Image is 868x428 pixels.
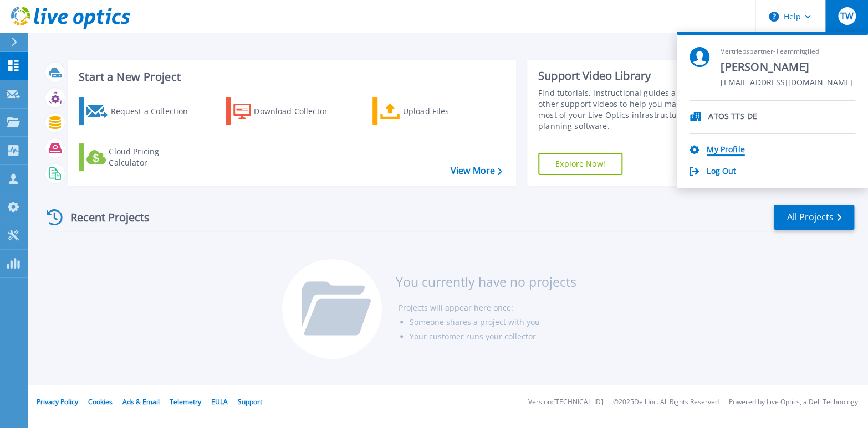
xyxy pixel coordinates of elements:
div: Upload Files [403,100,492,122]
a: Support [238,397,262,406]
div: Find tutorials, instructional guides and other support videos to help you make the most of your L... [538,87,703,132]
a: EULA [211,397,228,406]
a: View More [451,166,502,176]
li: Someone shares a project with you [410,315,576,329]
a: Request a Collection [79,97,202,125]
a: Upload Files [372,97,496,125]
a: Log Out [707,167,736,177]
a: Cloud Pricing Calculator [79,143,202,171]
a: Telemetry [170,397,201,406]
li: Projects will appear here once: [399,301,576,315]
p: ATOS TTS DE [708,112,757,122]
span: [EMAIL_ADDRESS][DOMAIN_NAME] [721,78,852,89]
li: Powered by Live Optics, a Dell Technology [729,399,858,406]
li: Version: [TECHNICAL_ID] [528,399,603,406]
li: Your customer runs your collector [410,329,576,344]
li: © 2025 Dell Inc. All Rights Reserved [613,399,719,406]
div: Request a Collection [110,100,199,122]
a: Ads & Email [122,397,160,406]
div: Download Collector [254,100,343,122]
div: Cloud Pricing Calculator [109,146,197,168]
h3: Start a New Project [79,71,502,83]
a: Cookies [88,397,113,406]
a: Download Collector [226,97,349,125]
span: Vertriebspartner-Teammitglied [721,47,852,56]
a: My Profile [707,145,744,156]
h3: You currently have no projects [396,276,576,288]
a: Explore Now! [538,153,622,175]
div: Recent Projects [43,204,165,231]
div: Support Video Library [538,69,703,83]
a: All Projects [774,205,854,230]
a: Privacy Policy [37,397,78,406]
span: TW [840,12,853,20]
span: [PERSON_NAME] [721,60,852,75]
